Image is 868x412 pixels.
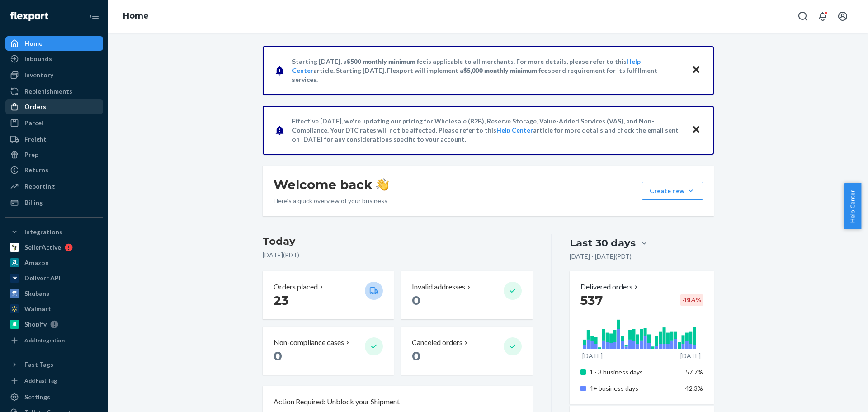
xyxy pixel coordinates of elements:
[5,357,103,372] button: Fast Tags
[274,196,389,205] p: Here’s a quick overview of your business
[274,293,288,308] span: 23
[685,368,703,376] span: 57.7%
[5,132,103,147] a: Freight
[292,117,683,144] p: Effective [DATE], we're updating our pricing for Wholesale (B2B), Reserve Storage, Value-Added Se...
[5,179,103,194] a: Reporting
[24,182,55,191] div: Reporting
[24,227,62,237] div: Integrations
[5,240,103,255] a: SellerActive
[5,147,103,162] a: Prep
[292,57,683,84] p: Starting [DATE], a is applicable to all merchants. For more details, please refer to this article...
[263,327,394,375] button: Non-compliance cases 0
[24,150,38,159] div: Prep
[274,397,400,407] p: Action Required: Unblock your Shipment
[274,282,318,292] p: Orders placed
[24,198,43,207] div: Billing
[570,252,632,261] p: [DATE] - [DATE] ( PDT )
[5,317,103,331] a: Shopify
[5,256,103,270] a: Amazon
[24,87,72,96] div: Replenishments
[844,183,861,229] button: Help Center
[376,178,389,191] img: hand-wave emoji
[685,384,703,392] span: 42.3%
[834,7,852,25] button: Open account menu
[401,271,532,319] button: Invalid addresses 0
[5,335,103,346] a: Add Integration
[680,294,703,306] div: -19.4 %
[412,337,462,348] p: Canceled orders
[24,289,50,298] div: Skubana
[5,36,103,51] a: Home
[347,57,426,65] span: $500 monthly minimum fee
[24,393,50,402] div: Settings
[412,282,465,292] p: Invalid addresses
[5,68,103,82] a: Inventory
[24,71,53,80] div: Inventory
[412,293,420,308] span: 0
[24,243,61,252] div: SellerActive
[263,271,394,319] button: Orders placed 23
[580,282,640,292] button: Delivered orders
[85,7,103,25] button: Close Navigation
[5,99,103,114] a: Orders
[10,12,48,21] img: Flexport logo
[24,39,42,48] div: Home
[794,7,812,25] button: Open Search Box
[24,304,51,313] div: Walmart
[5,286,103,301] a: Skubana
[590,368,679,377] p: 1 - 3 business days
[814,7,832,25] button: Open notifications
[5,271,103,285] a: Deliverr API
[24,360,53,369] div: Fast Tags
[582,351,603,360] p: [DATE]
[24,258,49,267] div: Amazon
[690,123,702,137] button: Close
[5,302,103,316] a: Walmart
[24,118,43,128] div: Parcel
[5,116,103,130] a: Parcel
[24,320,47,329] div: Shopify
[5,84,103,99] a: Replenishments
[24,166,48,175] div: Returns
[263,251,533,260] p: [DATE] ( PDT )
[463,66,548,74] span: $5,000 monthly minimum fee
[5,195,103,210] a: Billing
[24,336,65,344] div: Add Integration
[24,135,47,144] div: Freight
[642,182,703,200] button: Create new
[24,54,52,63] div: Inbounds
[5,225,103,239] button: Integrations
[116,3,156,29] ol: breadcrumbs
[5,163,103,177] a: Returns
[274,337,344,348] p: Non-compliance cases
[123,11,149,21] a: Home
[580,293,603,308] span: 537
[412,348,420,364] span: 0
[274,348,282,364] span: 0
[5,375,103,386] a: Add Fast Tag
[496,126,533,134] a: Help Center
[263,234,533,249] h3: Today
[24,102,46,111] div: Orders
[24,377,57,384] div: Add Fast Tag
[690,64,702,77] button: Close
[24,274,61,283] div: Deliverr API
[680,351,701,360] p: [DATE]
[570,236,636,250] div: Last 30 days
[590,384,679,393] p: 4+ business days
[274,176,389,193] h1: Welcome back
[5,52,103,66] a: Inbounds
[401,327,532,375] button: Canceled orders 0
[5,390,103,404] a: Settings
